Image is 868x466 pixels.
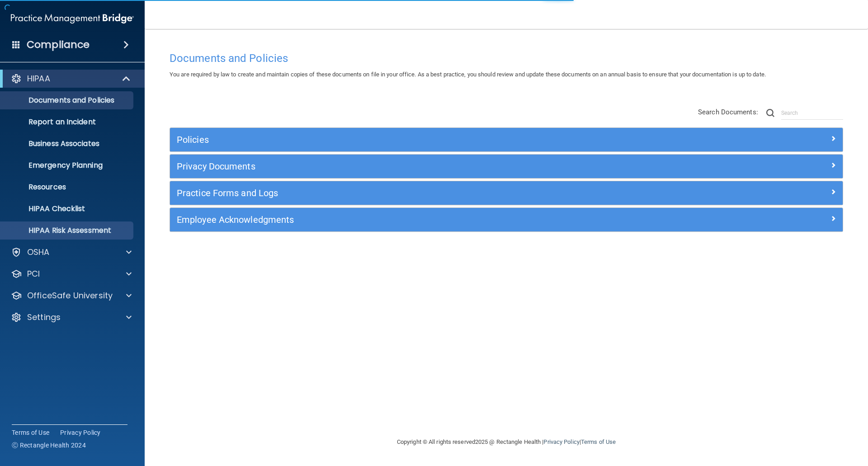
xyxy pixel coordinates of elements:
[177,132,836,147] a: Policies
[698,108,758,116] span: Search Documents:
[177,188,668,198] h5: Practice Forms and Logs
[6,204,129,213] p: HIPAA Checklist
[177,161,668,171] h5: Privacy Documents
[11,290,132,301] a: OfficeSafe University
[6,118,129,127] p: Report an Incident
[6,139,129,148] p: Business Associates
[11,9,134,28] img: PMB logo
[11,247,132,258] a: OSHA
[766,109,774,117] img: ic-search.3b580494.png
[6,226,129,235] p: HIPAA Risk Assessment
[27,247,50,258] p: OSHA
[27,73,50,84] p: HIPAA
[177,186,836,200] a: Practice Forms and Logs
[177,159,836,174] a: Privacy Documents
[170,52,843,64] h4: Documents and Policies
[581,438,616,445] a: Terms of Use
[11,73,131,84] a: HIPAA
[12,428,49,437] a: Terms of Use
[177,135,668,145] h5: Policies
[341,428,671,457] div: Copyright © All rights reserved 2025 @ Rectangle Health | |
[27,268,40,279] p: PCI
[177,215,668,225] h5: Employee Acknowledgments
[27,38,90,51] h4: Compliance
[6,161,129,170] p: Emergency Planning
[27,312,61,323] p: Settings
[12,441,86,450] span: Ⓒ Rectangle Health 2024
[6,183,129,192] p: Resources
[27,290,113,301] p: OfficeSafe University
[60,428,101,437] a: Privacy Policy
[781,106,843,120] input: Search
[11,312,132,323] a: Settings
[177,212,836,227] a: Employee Acknowledgments
[6,96,129,105] p: Documents and Policies
[543,438,579,445] a: Privacy Policy
[170,71,766,78] span: You are required by law to create and maintain copies of these documents on file in your office. ...
[11,268,132,279] a: PCI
